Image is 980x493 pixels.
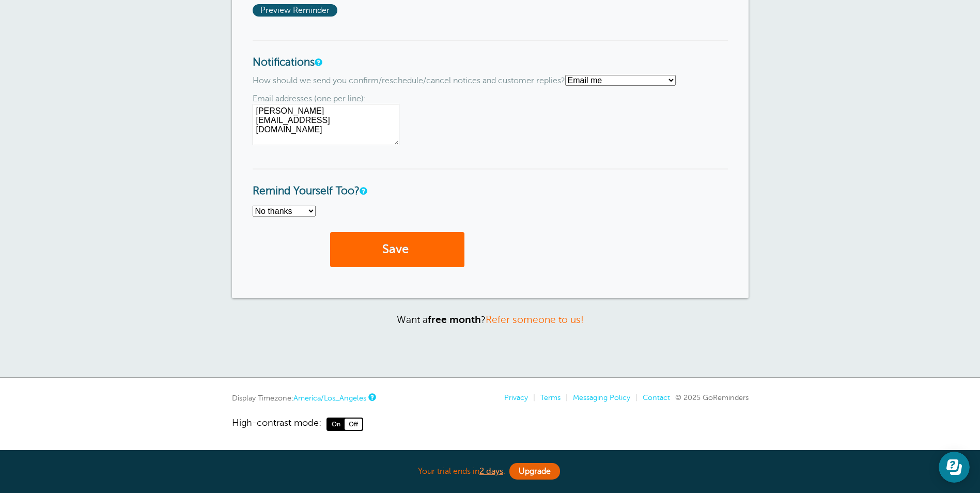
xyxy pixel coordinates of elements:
[939,452,970,483] iframe: Resource center
[328,419,345,430] span: On
[253,6,340,15] a: Preview Reminder
[253,40,728,69] h3: Notifications
[573,393,630,402] a: Messaging Policy
[345,419,362,430] span: Off
[528,393,535,402] li: |
[360,188,366,194] a: Send a reminder to yourself for every appointment.
[486,314,584,325] a: Refer someone to us!
[232,393,375,403] div: Display Timezone:
[232,418,749,431] a: High-contrast mode: On Off
[253,75,728,86] p: How should we send you confirm/reschedule/cancel notices and customer replies? .
[232,418,321,431] span: High-contrast mode:
[504,393,528,402] a: Privacy
[428,314,481,325] strong: free month
[253,168,728,198] h3: Remind Yourself Too?
[540,393,561,402] a: Terms
[330,232,464,268] button: Save
[253,104,399,145] textarea: [PERSON_NAME][EMAIL_ADDRESS][DOMAIN_NAME]
[561,393,568,402] li: |
[253,94,728,145] div: Email addresses (one per line):
[509,463,560,480] a: Upgrade
[630,393,637,402] li: |
[253,4,337,17] span: Preview Reminder
[643,393,670,402] a: Contact
[479,467,503,476] a: 2 days
[315,59,321,66] a: If a customer confirms an appointment, requests a reschedule, or replies to an SMS reminder, we c...
[293,394,366,402] a: America/Los_Angeles
[232,314,749,326] p: Want a ?
[232,460,749,483] div: Your trial ends in .
[675,393,749,402] span: © 2025 GoReminders
[368,394,375,400] a: This is the timezone being used to display dates and times to you on this device. Click the timez...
